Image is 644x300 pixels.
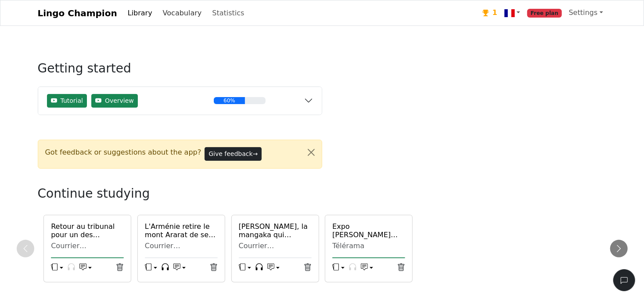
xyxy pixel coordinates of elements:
[61,96,83,105] span: Tutorial
[332,242,405,250] div: Télérama
[145,242,218,250] div: Courrier international
[105,96,134,105] span: Overview
[479,4,501,22] a: 1
[205,147,262,161] button: Give feedback→
[214,97,245,104] div: 60%
[239,242,312,250] div: Courrier international
[38,4,117,22] a: Lingo Champion
[145,222,218,239] a: L'Arménie retire le mont Ararat de ses tampons de passeport
[51,242,124,250] div: Courrier international
[301,140,322,165] button: Close alert
[332,222,405,239] a: Expo [PERSON_NAME] [PERSON_NAME] à [GEOGRAPHIC_DATA] : qui était cet [DEMOGRAPHIC_DATA] qui fit l...
[209,4,248,22] a: Statistics
[38,61,322,83] h3: Getting started
[239,222,312,239] a: [PERSON_NAME], la mangaka qui dessine les maisons coloniales de [GEOGRAPHIC_DATA]
[47,94,87,108] button: Tutorial
[493,7,497,18] span: 1
[504,8,515,18] img: fr.svg
[38,87,322,115] button: TutorialOverview60%
[38,186,345,201] h3: Continue studying
[51,222,124,239] a: Retour au tribunal pour un des rappeurs de [MEDICAL_DATA], accusé de soutien au Hezbollah
[91,94,138,108] button: Overview
[524,4,565,22] a: Free plan
[565,4,607,22] a: Settings
[527,9,562,18] span: Free plan
[124,4,156,22] a: Library
[159,4,205,22] a: Vocabulary
[45,147,201,158] span: Got feedback or suggestions about the app?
